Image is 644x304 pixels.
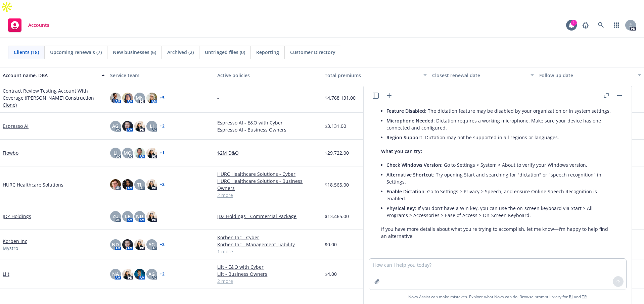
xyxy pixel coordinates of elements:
span: $13,465.00 [325,213,349,220]
button: Follow up date [537,67,644,83]
div: Account name, DBA [3,72,97,79]
a: Korben Inc [3,238,27,245]
p: If you have more details about what you're trying to accomplish, let me know—I'm happy to help fi... [381,225,614,240]
a: Espresso AI - E&O with Cyber [217,119,319,126]
span: LI [150,122,154,130]
a: BI [569,294,573,300]
span: MN [136,94,144,101]
li: : Go to Settings > Privacy > Speech, and ensure Online Speech Recognition is enabled. [386,187,614,203]
img: photo [146,179,157,190]
span: What you can try: [381,148,422,154]
span: Nova Assist can make mistakes. Explore what Nova can do: Browse prompt library for and [366,290,629,304]
a: + 5 [160,96,165,100]
li: : If you don’t have a Win key, you can use the on-screen keyboard via Start > All Programs > Acce... [386,203,614,220]
a: 1 more [217,248,319,255]
li: : Go to Settings > System > About to verify your Windows version. [386,160,614,170]
span: ND [112,241,119,248]
a: HURC Healthcare Solutions - Cyber [217,170,319,178]
li: : Try opening Start and searching for "dictation" or "speech recognition" in Settings. [386,170,614,187]
img: photo [134,269,145,280]
button: Active policies [215,67,322,83]
span: $0.00 [325,241,337,248]
span: Enable Dictation [386,188,424,195]
span: ZU [112,213,119,220]
button: Closest renewal date [429,67,537,83]
a: + 2 [160,183,165,187]
a: Flowbo [3,149,18,156]
a: JDZ Holdings [3,213,31,220]
img: photo [122,121,133,132]
a: 2 more [217,192,319,199]
span: Region Support [386,134,422,141]
span: Microphone Needed [386,117,433,124]
span: Clients (18) [14,49,39,56]
span: Alternative Shortcut [386,171,433,178]
span: Check Windows Version [386,162,441,168]
span: $4.00 [325,270,337,277]
div: Active policies [217,72,319,79]
span: LI [113,149,118,156]
a: + 2 [160,124,165,128]
span: Physical Key [386,205,415,211]
span: Reporting [256,49,279,56]
span: AG [148,241,155,248]
a: Korben Inc - Management Liability [217,241,319,248]
a: Report a Bug [579,18,592,32]
a: Contract Review Testing Account With Coverage ([PERSON_NAME] Construction Clone) [3,87,105,108]
span: ND [136,213,143,220]
a: Switch app [610,18,623,32]
a: 2 more [217,277,319,285]
a: $2M D&O [217,149,319,156]
span: $3,131.00 [325,122,346,130]
span: New businesses (6) [113,49,156,56]
button: Service team [107,67,215,83]
img: photo [122,269,133,280]
div: Total premiums [325,72,419,79]
img: photo [110,179,121,190]
a: HURC Healthcare Solutions [3,181,63,188]
a: HURC Healthcare Solutions - Business Owners [217,178,319,192]
span: - [217,94,219,101]
img: photo [134,239,145,250]
span: LF [125,213,130,220]
div: 1 [571,20,577,26]
img: photo [134,121,145,132]
span: Accounts [28,22,49,28]
div: Service team [110,72,212,79]
a: Espresso AI [3,122,29,130]
span: TL [137,181,142,188]
span: $18,565.00 [325,181,349,188]
a: + 2 [160,272,165,276]
span: Customer Directory [290,49,335,56]
li: : Dictation may not be supported in all regions or languages. [386,133,614,142]
a: + 1 [160,151,165,155]
img: photo [122,93,133,103]
img: photo [134,148,145,158]
span: Mystro [3,245,18,252]
span: AG [112,122,119,130]
a: Search [594,18,608,32]
span: $4,768,131.00 [325,94,356,101]
span: Untriaged files (0) [205,49,245,56]
li: : The dictation feature may be disabled by your organization or in system settings. [386,106,614,116]
a: + 2 [160,243,165,247]
span: Archived (2) [167,49,194,56]
span: $29,722.00 [325,149,349,156]
a: Korben Inc - Cyber [217,234,319,241]
span: NA [112,270,119,277]
span: Feature Disabled [386,108,425,114]
a: Lilt - E&O with Cyber [217,263,319,270]
img: photo [146,211,157,222]
a: TR [582,294,587,300]
img: photo [122,179,133,190]
img: photo [110,93,121,103]
div: Closest renewal date [432,72,527,79]
a: JDZ Holdings - Commercial Package [217,213,319,220]
a: Espresso AI - Business Owners [217,126,319,133]
span: Upcoming renewals (7) [50,49,102,56]
img: photo [146,93,157,103]
a: Lilt - Business Owners [217,270,319,277]
div: Follow up date [539,72,634,79]
img: photo [146,148,157,158]
button: Total premiums [322,67,429,83]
